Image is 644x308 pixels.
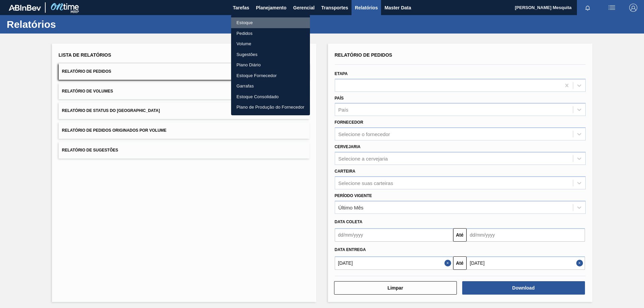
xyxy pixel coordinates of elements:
a: Estoque Fornecedor [231,70,310,81]
a: Pedidos [231,28,310,39]
a: Sugestões [231,49,310,60]
a: Garrafas [231,81,310,91]
a: Estoque [231,17,310,28]
a: Plano de Produção do Fornecedor [231,102,310,113]
a: Plano Diário [231,60,310,70]
a: Volume [231,39,310,49]
a: Estoque Consolidado [231,91,310,102]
